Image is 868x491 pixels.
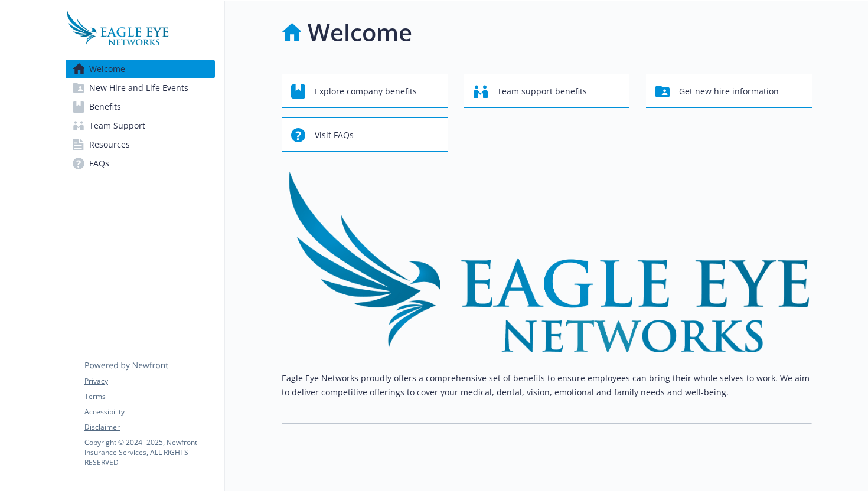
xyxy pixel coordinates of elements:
p: Copyright © 2024 - 2025 , Newfront Insurance Services, ALL RIGHTS RESERVED [84,437,214,467]
a: Benefits [66,97,215,116]
a: Resources [66,135,215,154]
h1: Welcome [308,15,412,50]
button: Get new hire information [646,74,812,108]
p: Eagle Eye Networks proudly offers a comprehensive set of benefits to ensure employees can bring t... [282,371,812,400]
a: Disclaimer [84,422,214,433]
span: Team Support [89,116,145,135]
button: Visit FAQs [282,117,448,152]
span: New Hire and Life Events [89,78,188,97]
a: New Hire and Life Events [66,78,215,97]
span: FAQs [89,154,109,173]
img: overview page banner [282,171,812,352]
span: Team support benefits [497,80,587,103]
a: Terms [84,391,214,402]
button: Team support benefits [464,74,630,108]
a: Privacy [84,376,214,387]
span: Resources [89,135,130,154]
a: FAQs [66,154,215,173]
a: Team Support [66,116,215,135]
button: Explore company benefits [282,74,448,108]
span: Get new hire information [679,80,779,103]
span: Visit FAQs [315,124,354,146]
span: Benefits [89,97,121,116]
span: Welcome [89,60,125,78]
span: Explore company benefits [315,80,417,103]
a: Welcome [66,60,215,78]
a: Accessibility [84,407,214,417]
